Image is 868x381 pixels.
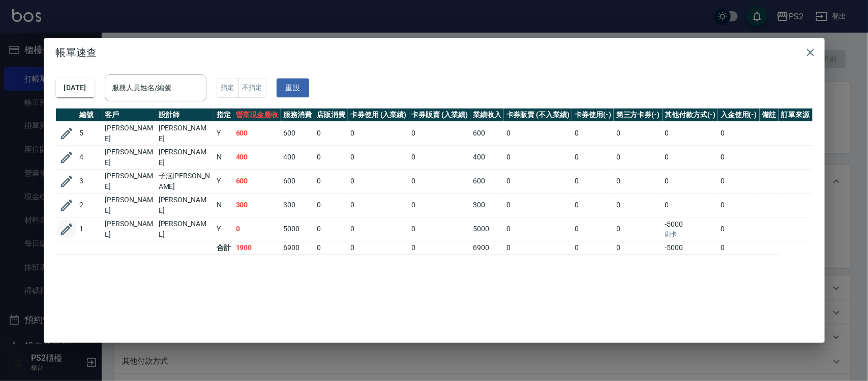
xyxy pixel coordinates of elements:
[156,193,214,217] td: [PERSON_NAME]
[314,217,348,241] td: 0
[504,145,572,169] td: 0
[156,108,214,122] th: 設計師
[470,217,504,241] td: 5000
[214,193,233,217] td: N
[470,241,504,254] td: 6900
[103,121,156,145] td: [PERSON_NAME]
[614,217,663,241] td: 0
[217,78,238,98] button: 指定
[614,169,663,193] td: 0
[103,193,156,217] td: [PERSON_NAME]
[281,169,314,193] td: 600
[572,241,614,254] td: 0
[718,108,760,122] th: 入金使用(-)
[348,145,409,169] td: 0
[277,78,309,97] button: 重設
[281,121,314,145] td: 600
[103,169,156,193] td: [PERSON_NAME]
[348,108,409,122] th: 卡券使用 (入業績)
[614,193,663,217] td: 0
[663,108,719,122] th: 其他付款方式(-)
[233,121,281,145] td: 600
[470,108,504,122] th: 業績收入
[314,145,348,169] td: 0
[663,145,719,169] td: 0
[663,121,719,145] td: 0
[281,241,314,254] td: 6900
[348,241,409,254] td: 0
[409,108,471,122] th: 卡券販賣 (入業績)
[614,108,663,122] th: 第三方卡券(-)
[504,169,572,193] td: 0
[77,145,103,169] td: 4
[614,145,663,169] td: 0
[214,217,233,241] td: Y
[572,169,614,193] td: 0
[103,217,156,241] td: [PERSON_NAME]
[348,193,409,217] td: 0
[214,121,233,145] td: Y
[77,108,103,122] th: 編號
[718,145,760,169] td: 0
[314,121,348,145] td: 0
[348,217,409,241] td: 0
[281,108,314,122] th: 服務消費
[504,108,572,122] th: 卡券販賣 (不入業績)
[77,169,103,193] td: 3
[348,121,409,145] td: 0
[504,121,572,145] td: 0
[409,121,471,145] td: 0
[314,193,348,217] td: 0
[409,217,471,241] td: 0
[156,121,214,145] td: [PERSON_NAME]
[314,241,348,254] td: 0
[77,121,103,145] td: 5
[56,78,95,97] button: [DATE]
[665,230,716,239] p: 刷卡
[470,169,504,193] td: 600
[233,217,281,241] td: 0
[760,108,779,122] th: 備註
[663,241,719,254] td: -5000
[77,217,103,241] td: 1
[409,193,471,217] td: 0
[504,241,572,254] td: 0
[77,193,103,217] td: 2
[233,241,281,254] td: 1900
[281,145,314,169] td: 400
[348,169,409,193] td: 0
[663,169,719,193] td: 0
[572,217,614,241] td: 0
[572,108,614,122] th: 卡券使用(-)
[44,38,825,67] h2: 帳單速查
[614,121,663,145] td: 0
[409,241,471,254] td: 0
[409,169,471,193] td: 0
[156,169,214,193] td: 子涵[PERSON_NAME]
[470,193,504,217] td: 300
[718,193,760,217] td: 0
[572,193,614,217] td: 0
[409,145,471,169] td: 0
[281,217,314,241] td: 5000
[214,169,233,193] td: Y
[103,108,156,122] th: 客戶
[314,169,348,193] td: 0
[214,145,233,169] td: N
[718,241,760,254] td: 0
[504,217,572,241] td: 0
[233,145,281,169] td: 400
[103,145,156,169] td: [PERSON_NAME]
[233,193,281,217] td: 300
[663,217,719,241] td: -5000
[718,169,760,193] td: 0
[233,108,281,122] th: 營業現金應收
[572,145,614,169] td: 0
[470,121,504,145] td: 600
[470,145,504,169] td: 400
[614,241,663,254] td: 0
[238,78,266,98] button: 不指定
[233,169,281,193] td: 600
[718,121,760,145] td: 0
[663,193,719,217] td: 0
